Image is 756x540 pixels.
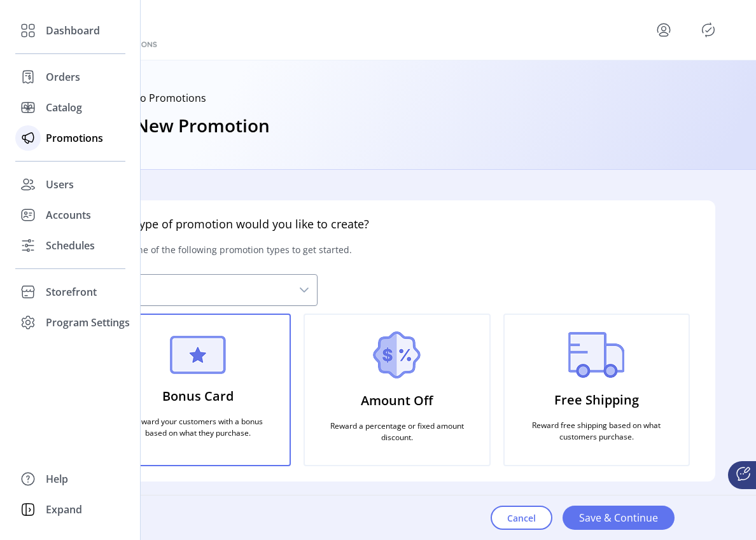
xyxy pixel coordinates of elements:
[554,385,639,415] p: Free Shipping
[373,331,421,378] img: amount_off.png
[579,510,658,525] span: Save & Continue
[46,471,68,487] span: Help
[46,130,103,146] span: Promotions
[121,411,274,444] p: Reward your customers with a bonus based on what they purchase.
[654,20,674,40] button: menu
[169,336,226,374] img: bonus_card.png
[291,275,317,305] div: dropdown trigger
[46,238,95,253] span: Schedules
[698,20,718,40] button: Publisher Panel
[46,69,80,85] span: Orders
[111,90,206,106] button: Back to Promotions
[46,177,74,192] span: Users
[361,386,433,415] p: Amount Off
[104,216,369,233] h5: What type of promotion would you like to create?
[97,112,270,140] h3: Add New Promotion
[46,23,100,38] span: Dashboard
[563,506,675,530] button: Save & Continue
[507,511,536,525] span: Cancel
[162,382,234,411] p: Bonus Card
[46,284,97,300] span: Storefront
[491,506,552,530] button: Cancel
[46,207,91,223] span: Accounts
[104,233,352,267] p: Select one of the following promotion types to get started.
[520,415,673,448] p: Reward free shipping based on what customers purchase.
[46,100,82,115] span: Catalog
[105,275,291,305] span: twqa
[568,332,625,378] img: free_shipping.png
[46,502,82,517] span: Expand
[320,415,473,448] p: Reward a percentage or fixed amount discount.
[46,315,130,330] span: Program Settings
